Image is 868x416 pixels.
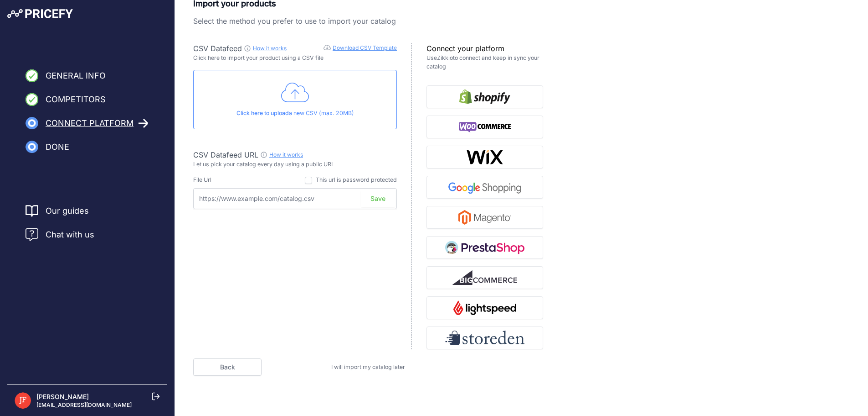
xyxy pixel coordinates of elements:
[331,363,405,370] a: I will import my catalog later
[201,109,389,118] p: a new CSV (max. 20MB)
[193,176,211,184] div: File Url
[316,176,397,184] div: This url is password protected
[458,210,511,225] img: Magento 2
[46,141,69,153] span: Done
[445,180,524,195] img: Google Shopping
[361,190,395,207] button: Save
[193,16,543,26] p: Select the method you prefer to use to import your catalog
[452,270,517,285] img: BigCommerce
[453,300,516,315] img: Lightspeed
[193,188,397,209] input: https://www.example.com/catalog.csv
[46,69,106,82] span: General Info
[459,120,511,134] img: WooCommerce
[193,358,262,376] a: Back
[269,151,303,158] a: How it works
[437,54,453,61] a: Zikkio
[426,54,543,71] p: Use to connect and keep in sync your catalog
[193,160,397,169] p: Let us pick your catalog every day using a public URL
[236,110,289,116] span: Click here to upload
[426,43,543,54] p: Connect your platform
[36,401,132,409] p: [EMAIL_ADDRESS][DOMAIN_NAME]
[193,54,397,63] p: Click here to import your product using a CSV file
[46,205,89,217] a: Our guides
[7,9,73,18] img: Pricefy Logo
[193,44,242,53] span: CSV Datafeed
[445,331,524,345] img: Storeden
[26,228,94,241] a: Chat with us
[445,240,524,255] img: PrestaShop
[459,90,510,104] img: Shopify
[193,150,258,159] span: CSV Datafeed URL
[253,45,287,52] a: How it works
[46,228,94,241] span: Chat with us
[46,93,106,106] span: Competitors
[466,150,503,164] img: Wix
[333,44,397,51] a: Download CSV Template
[36,392,132,401] p: [PERSON_NAME]
[46,117,134,130] span: Connect Platform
